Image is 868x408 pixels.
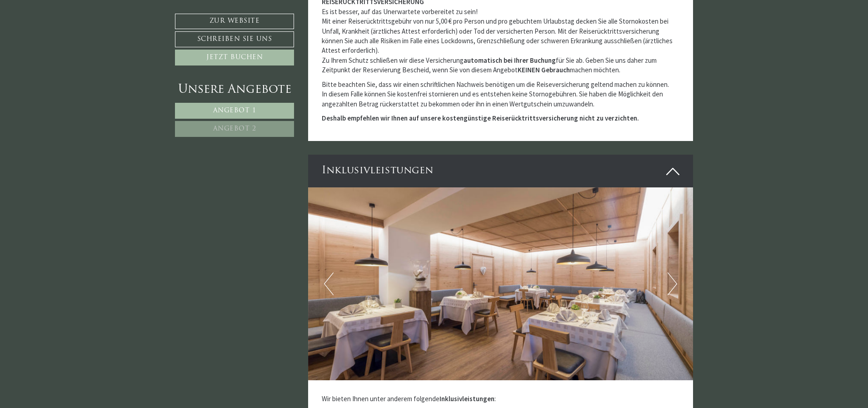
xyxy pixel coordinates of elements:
[464,56,556,65] strong: automatisch bei Ihrer Buchung
[308,155,693,187] div: Inklusivleistungen
[324,272,334,295] button: Previous
[175,31,294,47] a: Schreiben Sie uns
[175,81,294,98] div: Unsere Angebote
[322,80,680,109] p: Bitte beachten Sie, dass wir einen schriftlichen Nachweis benötigen um die Reiseversicherung gelt...
[322,394,680,403] p: Wir bieten Ihnen unter anderem folgende :
[164,7,195,21] div: [DATE]
[14,42,130,48] small: 14:29
[439,394,494,403] strong: Inklusivleistungen
[175,50,294,65] a: Jetzt buchen
[14,26,130,33] div: Montis – Active Nature Spa
[518,65,570,74] strong: KEINEN Gebrauch
[299,240,358,256] button: Senden
[213,107,256,114] span: Angebot 1
[322,114,639,122] strong: Deshalb empfehlen wir Ihnen auf unsere kostengünstige Reiserücktrittsversicherung nicht zu verzic...
[668,272,677,295] button: Next
[175,14,294,29] a: Zur Website
[213,126,256,132] span: Angebot 2
[7,24,134,50] div: Guten Tag, wie können wir Ihnen helfen?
